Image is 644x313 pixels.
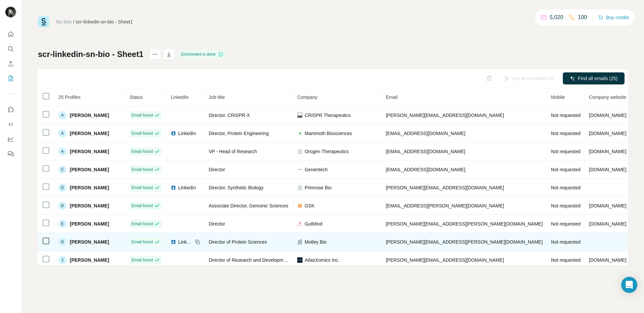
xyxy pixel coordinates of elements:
[551,149,581,154] span: Not requested
[551,185,581,190] span: Not requested
[38,16,49,27] img: Surfe Logo
[551,167,581,172] span: Not requested
[551,95,565,100] span: Mobile
[563,72,625,84] button: Find all emails (25)
[386,239,543,245] span: [PERSON_NAME][EMAIL_ADDRESS][PERSON_NAME][DOMAIN_NAME]
[305,130,352,137] span: Mammoth Biosciences
[305,239,326,245] span: Motley Bio
[621,277,637,293] div: Open Intercom Messenger
[70,148,109,155] span: [PERSON_NAME]
[550,13,563,21] p: 5,020
[5,72,16,84] button: My lists
[38,49,144,60] h1: scr-linkedin-sn-bio - Sheet1
[179,50,226,58] div: Enrichment is done
[171,185,176,190] img: LinkedIn logo
[131,185,153,191] span: Email found
[551,113,581,118] span: Not requested
[58,256,66,264] div: J
[209,149,257,154] span: VP - Head of Research
[70,130,109,137] span: [PERSON_NAME]
[5,58,16,70] button: Enrich CSV
[297,257,303,263] img: company-logo
[386,185,504,190] span: [PERSON_NAME][EMAIL_ADDRESS][DOMAIN_NAME]
[58,238,66,246] div: G
[131,221,153,227] span: Email found
[171,239,176,245] img: LinkedIn logo
[386,257,504,263] span: [PERSON_NAME][EMAIL_ADDRESS][DOMAIN_NAME]
[578,13,587,21] p: 100
[297,131,303,136] img: company-logo
[551,221,581,227] span: Not requested
[70,112,109,119] span: [PERSON_NAME]
[589,149,627,154] span: [DOMAIN_NAME]
[70,257,109,263] span: [PERSON_NAME]
[551,239,581,245] span: Not requested
[589,221,627,227] span: [DOMAIN_NAME]
[598,13,629,22] button: Buy credits
[58,184,66,192] div: D
[305,257,339,263] span: AtlasXomics Inc.
[386,203,504,208] span: [EMAIL_ADDRESS][PERSON_NAME][DOMAIN_NAME]
[589,95,626,100] span: Company website
[58,220,66,228] div: E
[386,95,397,100] span: Email
[5,118,16,130] button: Use Surfe API
[551,203,581,208] span: Not requested
[551,131,581,136] span: Not requested
[305,148,348,155] span: Orogen Therapeutics
[178,184,196,191] span: LinkedIn
[297,203,303,208] img: company-logo
[297,95,317,100] span: Company
[70,239,109,245] span: [PERSON_NAME]
[209,167,225,172] span: Director
[386,149,465,154] span: [EMAIL_ADDRESS][DOMAIN_NAME]
[131,112,153,118] span: Email found
[178,130,196,137] span: LinkedIn
[209,239,267,245] span: Director of Protein Sciences
[209,113,250,118] span: Director, CRISPR-X
[209,131,269,136] span: Director, Protein Engineering
[5,104,16,116] button: Use Surfe on LinkedIn
[58,202,66,210] div: D
[578,75,618,82] span: Find all emails (25)
[386,167,465,172] span: [EMAIL_ADDRESS][DOMAIN_NAME]
[171,95,189,100] span: LinkedIn
[131,167,153,173] span: Email found
[386,113,504,118] span: [PERSON_NAME][EMAIL_ADDRESS][DOMAIN_NAME]
[386,131,465,136] span: [EMAIL_ADDRESS][DOMAIN_NAME]
[56,19,72,24] a: My lists
[305,166,328,173] span: Genentech
[5,28,16,40] button: Quick start
[131,203,153,209] span: Email found
[58,129,66,137] div: A
[5,7,16,17] img: Avatar
[305,221,322,227] span: GutMind
[58,147,66,155] div: A
[58,111,66,119] div: A
[5,133,16,145] button: Dashboard
[386,221,543,227] span: [PERSON_NAME][EMAIL_ADDRESS][PERSON_NAME][DOMAIN_NAME]
[131,130,153,136] span: Email found
[70,166,109,173] span: [PERSON_NAME]
[589,167,627,172] span: [DOMAIN_NAME]
[551,257,581,263] span: Not requested
[5,43,16,55] button: Search
[589,113,627,118] span: [DOMAIN_NAME]
[58,166,66,174] div: C
[131,239,153,245] span: Email found
[70,184,109,191] span: [PERSON_NAME]
[171,131,176,136] img: LinkedIn logo
[589,131,627,136] span: [DOMAIN_NAME]
[129,95,143,100] span: Status
[209,221,225,227] span: Director
[305,202,315,209] span: GSK
[305,184,331,191] span: Primrose Bio
[150,49,160,60] button: actions
[209,203,288,208] span: Associate Director, Gemonic Sciences
[5,148,16,160] button: Feedback
[297,167,303,172] img: company-logo
[131,148,153,154] span: Email found
[297,113,303,118] img: company-logo
[70,221,109,227] span: [PERSON_NAME]
[73,18,74,25] li: /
